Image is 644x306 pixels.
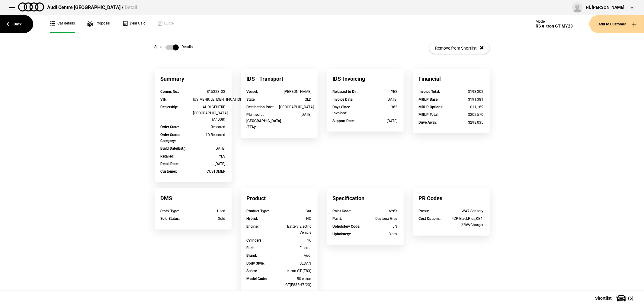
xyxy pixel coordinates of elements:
div: RS e-tron GT MY23 [279,289,312,295]
div: DMS [155,188,232,208]
strong: Comm. No. : [161,90,179,94]
strong: Product Type : [247,209,269,213]
span: ( 5 ) [628,296,633,300]
strong: VIN : [161,97,168,102]
div: Daytona Grey [365,216,398,222]
strong: Retail Date : [161,162,179,166]
div: WA7-Sensory [451,208,484,214]
div: $11,189 [451,104,484,110]
div: Spec Details [155,44,193,50]
strong: Model Code : [247,277,267,281]
strong: Stock Type : [161,209,179,213]
div: YES [193,153,226,159]
div: Audi Centre [GEOGRAPHIC_DATA] / [47,4,137,11]
strong: Retailed : [161,154,175,158]
div: Specification [327,188,404,208]
div: Battery Electric Vehicle [279,223,312,236]
div: $191,381 [451,96,484,103]
div: [DATE] [193,145,226,151]
strong: Build Date(Est.) : [161,146,187,151]
div: Sold [193,216,226,222]
div: 16 [279,237,312,243]
button: Add to Customer [589,15,644,33]
span: Shortlist [595,296,612,300]
a: Car details [50,15,75,33]
strong: Paint Code : [333,209,351,213]
div: QLD [279,96,312,103]
div: RS e-tron GT(F83RH7/23) [279,276,312,288]
div: YES [365,89,398,95]
strong: Drive Away : [419,120,437,125]
div: [DATE] [279,112,312,118]
div: Car [279,208,312,214]
div: RS e-tron GT MY23 [536,24,573,29]
div: Audi [279,252,312,259]
strong: Body Style : [247,261,265,265]
strong: Order Status Category : [161,133,181,143]
div: 815323_23 [193,89,226,95]
div: AUDI CENTRE [GEOGRAPHIC_DATA] (A4008) [193,104,226,122]
button: Shortlist(5) [586,291,644,306]
div: Financial [413,69,490,89]
a: Proposal [87,15,110,33]
div: Product [241,188,318,208]
div: Reported [193,124,226,130]
div: e-tron GT (F83) [279,268,312,274]
strong: Invoice Date : [333,97,354,102]
strong: Order State : [161,125,179,129]
strong: Sold Status : [161,216,180,221]
div: 6Y6Y [365,208,398,214]
span: Detail [125,5,137,10]
div: $202,570 [451,112,484,118]
div: IDS-Invoicing [327,69,404,89]
strong: Upholstery Code : [333,224,360,229]
strong: Vessel : [247,90,258,94]
div: [DATE] [193,161,226,167]
div: Black [365,231,398,237]
div: [PERSON_NAME] [279,89,312,95]
div: Model [536,19,573,24]
div: Hi, [PERSON_NAME] [586,5,624,11]
div: NO [279,216,312,222]
div: 10-Reported [193,132,226,138]
strong: MRLP Total : [419,112,439,117]
strong: Cost Options : [419,216,441,221]
strong: Planned at [GEOGRAPHIC_DATA] (ETA) : [247,112,281,129]
div: JN [365,223,398,229]
div: CUSTOMER [193,168,226,174]
div: 4ZP-BlackPlus,KB4-22kWCharger [451,216,484,228]
div: SEDAN [279,260,312,266]
strong: Fuel : [247,246,255,250]
div: $193,302 [451,89,484,95]
strong: Cylinders : [247,238,263,243]
div: [US_VEHICLE_IDENTIFICATION_NUMBER] [193,96,226,103]
strong: Days Since Invoiced : [333,105,350,115]
strong: State : [247,97,256,102]
div: IDS - Transport [241,69,318,89]
strong: Support Date : [333,119,355,123]
strong: Destination Port : [247,105,274,109]
strong: Released to Dlr : [333,90,358,94]
div: [GEOGRAPHIC_DATA] [279,104,312,110]
div: [DATE] [365,118,398,124]
img: audi.png [18,2,44,11]
a: Deal Calc [122,15,145,33]
strong: Packs : [419,209,429,213]
div: 362 [365,104,398,110]
strong: Brand : [247,253,257,258]
div: Summary [155,69,232,89]
div: Used [193,208,226,214]
strong: Dealership : [161,105,178,109]
strong: Hybrid : [247,216,258,221]
strong: Customer : [161,169,177,174]
strong: Paint : [333,216,342,221]
strong: MRLP Options : [419,105,444,109]
div: PR Codes [413,188,490,208]
strong: MRLP Base : [419,97,439,102]
strong: Series : [247,269,257,273]
strong: Upholstery : [333,232,351,236]
button: Remove from Shortlist [429,42,490,54]
div: [DATE] [365,96,398,103]
strong: Invoice Total : [419,90,440,94]
div: Electric [279,245,312,251]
